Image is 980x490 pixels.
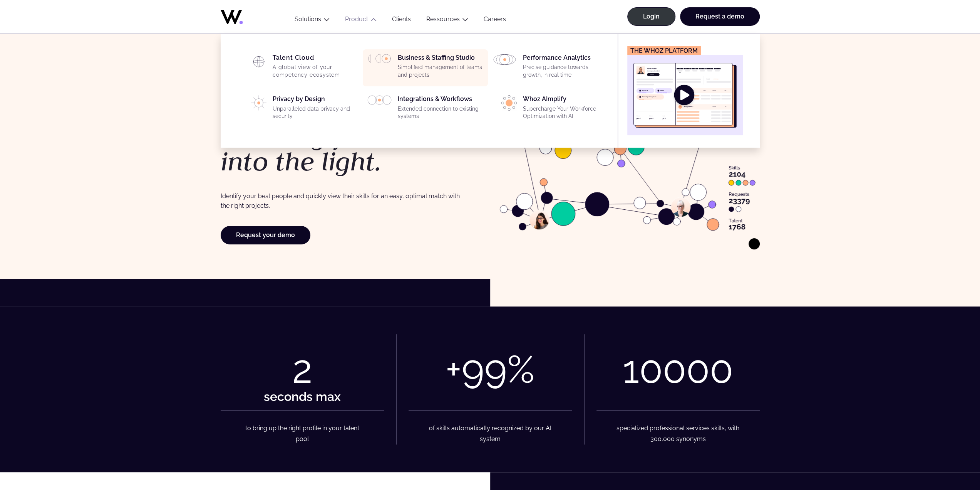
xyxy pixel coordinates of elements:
p: Extended connection to existing systems [398,105,483,120]
button: Solutions [287,15,337,26]
a: Request a demo [680,7,760,26]
img: HP_PICTO_CARTOGRAPHIE-1.svg [251,54,266,69]
figcaption: specialized professional services skills, with 300,000 synonyms [596,410,760,445]
div: Business & Staffing Studio [398,54,483,82]
a: Product [345,15,368,23]
a: Talent CloudA global view of your competency ecosystem [242,54,358,82]
div: Performance Analytics [523,54,608,82]
img: PICTO_ECLAIRER-1-e1756198033837.png [501,95,517,111]
a: Business & Staffing StudioSimplified management of teams and projects [367,54,483,82]
a: Careers [476,15,514,26]
p: Simplified management of teams and projects [398,64,483,79]
p: Unparalleled data privacy and security [273,105,358,120]
a: Login [627,7,675,26]
div: Whoz AImplify [523,95,608,123]
button: Ressources [419,15,476,26]
img: PICTO_CONFIANCE_NUMERIQUE.svg [251,95,266,111]
a: Integrations & WorkflowsExtended connection to existing systems [367,95,483,123]
figcaption: of skills automatically recognized by our AI system [409,410,572,445]
div: 99 [462,347,507,392]
p: Supercharge Your Workforce Optimization with AI [523,105,608,120]
img: HP_PICTO_ANALYSE_DE_PERFORMANCES.svg [493,54,517,65]
a: Privacy by DesignUnparalleled data privacy and security [242,95,358,123]
h1: Leave your spreadsheets behind and [221,76,486,175]
p: Precise guidance towards growth, in real time [523,64,608,79]
a: The Whoz platform [627,46,743,135]
figcaption: The Whoz platform [627,46,701,55]
div: Privacy by Design [273,95,358,123]
figcaption: to bring up the right profile in your talent pool [221,410,384,445]
a: Ressources [426,15,460,23]
div: Integrations & Workflows [398,95,483,123]
a: Request your demo [221,226,310,244]
div: + [446,347,462,392]
div: Talent Cloud [273,54,358,82]
p: Identify your best people and quickly view their skills for an easy, optimal match with the right... [221,191,460,211]
iframe: Chatbot [929,439,969,479]
div: 10000 [623,347,733,392]
button: Product [337,15,384,26]
a: Clients [384,15,419,26]
em: bring your talents into the light. [221,118,477,178]
a: Whoz AImplifySupercharge Your Workforce Optimization with AI [493,95,608,123]
div: % [507,347,534,392]
img: PICTO_INTEGRATION.svg [367,95,392,105]
img: HP_PICTO_GESTION-PORTEFEUILLE-PROJETS.svg [367,54,392,63]
a: Performance AnalyticsPrecise guidance towards growth, in real time [493,54,608,82]
div: 2 [292,347,312,392]
p: A global view of your competency ecosystem [273,64,358,79]
div: seconds max [221,392,384,404]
